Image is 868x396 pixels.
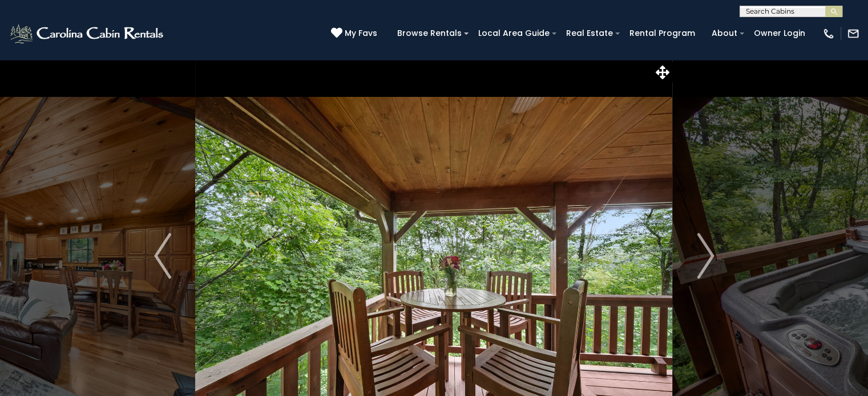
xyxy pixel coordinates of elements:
[706,25,743,42] a: About
[473,25,555,42] a: Local Area Guide
[624,25,701,42] a: Rental Program
[560,25,619,42] a: Real Estate
[391,25,467,42] a: Browse Rentals
[697,233,714,279] img: arrow
[748,25,811,42] a: Owner Login
[331,27,380,40] a: My Favs
[9,22,167,45] img: White-1-2.png
[822,27,835,40] img: phone-regular-white.png
[345,27,377,39] span: My Favs
[154,233,171,279] img: arrow
[847,27,859,40] img: mail-regular-white.png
